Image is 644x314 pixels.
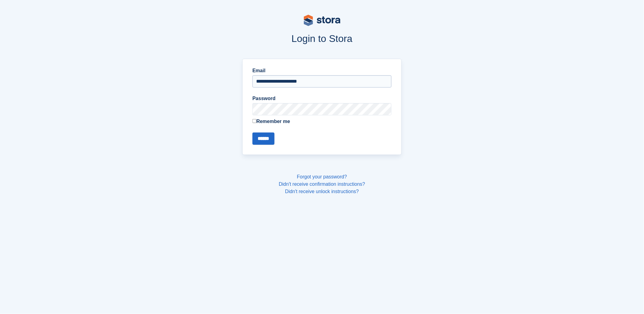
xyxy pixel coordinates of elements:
a: Forgot your password? [297,174,347,179]
a: Didn't receive unlock instructions? [285,189,359,194]
input: Remember me [252,119,256,123]
img: stora-logo-53a41332b3708ae10de48c4981b4e9114cc0af31d8433b30ea865607fb682f29.svg [304,15,340,26]
label: Email [252,67,392,74]
h1: Login to Stora [126,33,518,44]
label: Remember me [252,118,392,125]
label: Password [252,95,392,102]
a: Didn't receive confirmation instructions? [279,181,365,187]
